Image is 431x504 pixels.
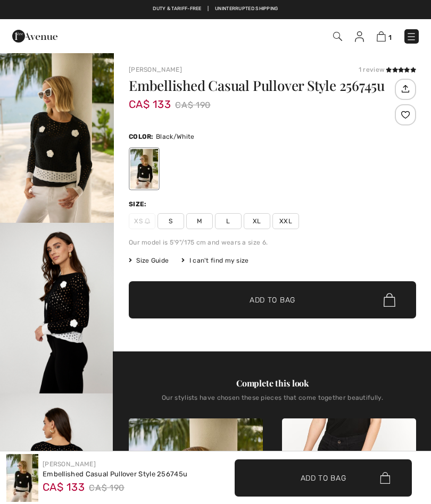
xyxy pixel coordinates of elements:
[235,459,412,497] button: Add to Bag
[186,213,213,229] span: M
[272,213,299,229] span: XXL
[181,256,248,265] div: I can't find my size
[129,238,416,247] div: Our model is 5'9"/175 cm and wears a size 6.
[355,31,364,42] img: My Info
[175,97,211,113] span: CA$ 190
[250,295,295,306] span: Add to Bag
[145,219,150,224] img: ring-m.svg
[129,377,416,390] div: Complete this look
[129,133,154,140] span: Color:
[12,30,57,40] a: 1ère Avenue
[129,213,155,229] span: XS
[89,480,125,496] span: CA$ 190
[215,213,242,229] span: L
[129,394,416,410] div: Our stylists have chosen these pieces that come together beautifully.
[43,460,96,468] a: [PERSON_NAME]
[156,133,194,140] span: Black/White
[129,87,171,111] span: CA$ 133
[129,256,169,265] span: Size Guide
[384,293,395,307] img: Bag.svg
[129,281,416,318] button: Add to Bag
[244,213,270,229] span: XL
[380,472,390,484] img: Bag.svg
[130,149,158,189] div: Black/White
[377,31,386,41] img: Shopping Bag
[129,79,392,93] h1: Embellished Casual Pullover Style 256745u
[6,454,38,502] img: Embellished Casual Pullover Style 256745U
[129,66,182,73] a: [PERSON_NAME]
[359,65,416,74] div: 1 review
[129,199,149,209] div: Size:
[377,30,392,43] a: 1
[43,477,85,493] span: CA$ 133
[12,26,57,47] img: 1ère Avenue
[388,33,392,41] span: 1
[406,31,417,42] img: Menu
[333,32,342,41] img: Search
[301,472,346,483] span: Add to Bag
[158,213,184,229] span: S
[43,469,187,480] div: Embellished Casual Pullover Style 256745u
[396,80,414,98] img: Share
